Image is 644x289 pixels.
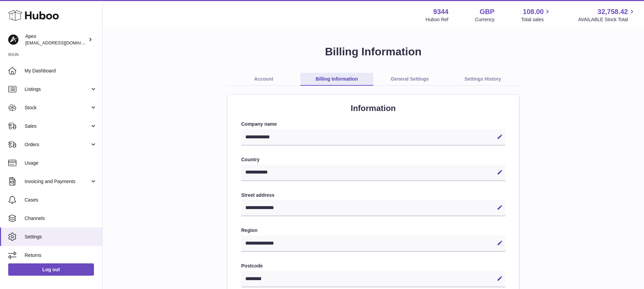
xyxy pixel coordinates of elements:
[241,103,505,114] h2: Information
[475,16,495,23] div: Currency
[241,227,505,234] label: Region
[241,263,505,269] label: Postcode
[523,7,544,16] span: 108.00
[521,16,551,23] span: Total sales
[25,123,90,129] span: Sales
[521,7,551,23] a: 108.00 Total sales
[25,86,90,93] span: Listings
[433,7,449,16] strong: 9344
[113,44,633,59] h1: Billing Information
[578,16,636,23] span: AVAILABLE Stock Total
[25,178,90,185] span: Invoicing and Payments
[25,68,97,74] span: My Dashboard
[426,16,449,23] div: Huboo Ref
[25,105,90,111] span: Stock
[25,160,97,166] span: Usage
[25,40,100,45] span: [EMAIL_ADDRESS][DOMAIN_NAME]
[25,197,97,203] span: Cases
[25,33,87,46] div: Apex
[227,73,300,86] a: Account
[446,73,519,86] a: Settings History
[25,141,90,148] span: Orders
[598,7,628,16] span: 32,758.42
[241,192,505,198] label: Street address
[300,73,373,86] a: Billing Information
[373,73,447,86] a: General Settings
[25,234,97,240] span: Settings
[241,156,505,163] label: Country
[480,7,494,16] strong: GBP
[8,35,18,45] img: internalAdmin-9344@internal.huboo.com
[25,252,97,259] span: Returns
[8,263,94,276] a: Log out
[578,7,636,23] a: 32,758.42 AVAILABLE Stock Total
[25,215,97,222] span: Channels
[241,121,505,127] label: Company name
